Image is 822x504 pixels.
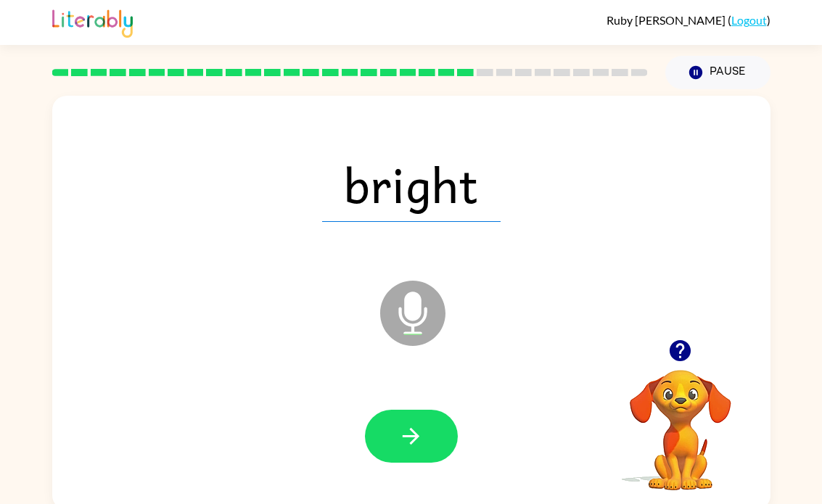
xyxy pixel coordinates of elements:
[607,13,728,27] span: Ruby [PERSON_NAME]
[731,13,767,27] a: Logout
[607,13,770,27] div: ( )
[322,146,501,222] span: bright
[608,347,753,492] video: Your browser must support playing .mp4 files to use Literably. Please try using another browser.
[665,56,770,89] button: Pause
[52,6,133,38] img: Literably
